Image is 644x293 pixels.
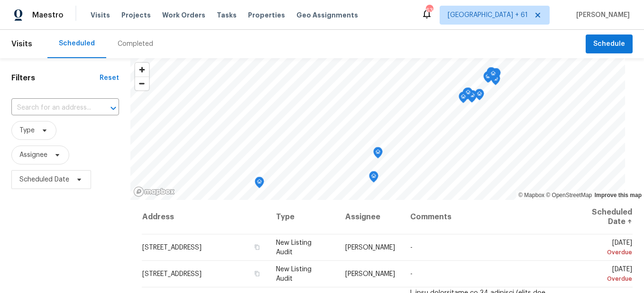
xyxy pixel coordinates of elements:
div: Map marker [373,147,383,162]
span: Geo Assignments [296,10,358,20]
span: [PERSON_NAME] [345,271,395,277]
div: 636 [426,6,432,15]
div: Map marker [255,177,264,191]
span: [PERSON_NAME] [345,244,395,251]
span: Visits [91,10,110,20]
span: Work Orders [162,10,205,20]
a: Improve this map [595,192,642,198]
div: Reset [100,73,119,83]
div: Completed [118,39,153,49]
span: Tasks [217,12,237,18]
span: [DATE] [576,240,632,257]
div: Map marker [488,69,498,83]
div: Map marker [489,69,499,84]
span: Schedule [593,38,625,50]
span: Type [19,126,35,135]
h1: Filters [11,73,100,83]
div: Map marker [462,88,472,103]
div: Map marker [463,87,473,102]
span: Projects [121,10,151,20]
span: [STREET_ADDRESS] [142,244,202,251]
div: Overdue [576,274,632,284]
th: Comments [403,200,569,234]
button: Zoom in [135,63,149,77]
div: Overdue [576,248,632,257]
th: Address [142,200,269,234]
span: New Listing Audit [276,240,312,256]
span: New Listing Audit [276,266,312,282]
button: Copy Address [252,243,261,251]
button: Zoom out [135,77,149,90]
th: Scheduled Date ↑ [569,200,633,234]
th: Assignee [338,200,403,234]
a: OpenStreetMap [546,192,592,198]
span: Scheduled Date [19,175,69,184]
span: Assignee [19,150,47,160]
button: Open [107,102,120,115]
div: Map marker [459,92,468,106]
div: Map marker [487,67,496,82]
span: - [410,244,413,251]
span: - [410,271,413,277]
a: Mapbox homepage [133,186,175,197]
span: [STREET_ADDRESS] [142,271,202,277]
div: Map marker [369,171,378,186]
th: Type [268,200,337,234]
div: Map marker [491,74,500,88]
div: Scheduled [59,39,95,48]
canvas: Map [130,58,625,200]
input: Search for an address... [11,101,92,115]
span: [PERSON_NAME] [572,10,630,20]
div: Map marker [483,71,493,86]
button: Schedule [586,34,633,54]
a: Mapbox [518,192,544,198]
span: [DATE] [576,266,632,284]
span: Visits [11,34,32,54]
span: Properties [248,10,285,20]
div: Map marker [475,89,484,103]
span: Maestro [32,10,64,20]
span: [GEOGRAPHIC_DATA] + 61 [448,10,528,20]
div: Map marker [484,71,494,86]
div: Map marker [491,68,501,83]
button: Copy Address [252,269,261,278]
